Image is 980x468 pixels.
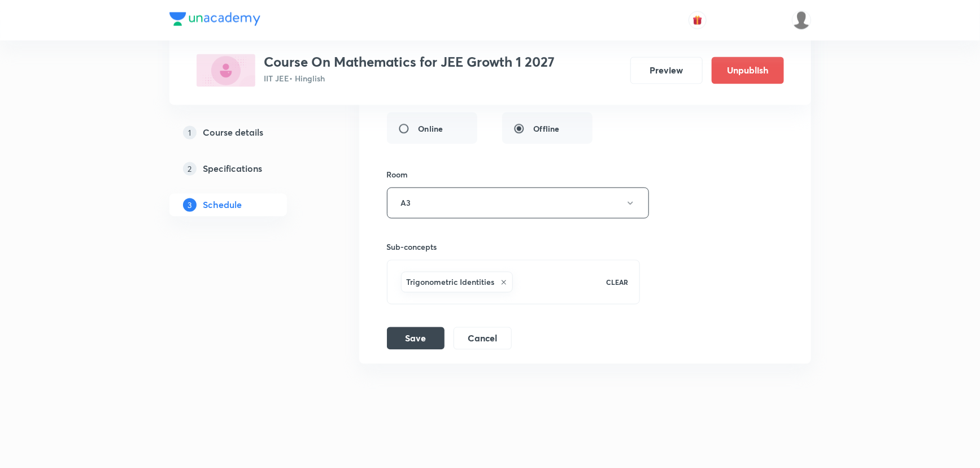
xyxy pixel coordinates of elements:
button: A3 [387,188,649,219]
a: 1Course details [169,122,323,144]
img: Company Logo [169,12,260,26]
h6: Room [387,169,408,181]
a: Company Logo [169,12,260,29]
p: 2 [183,162,197,176]
p: IIT JEE • Hinglish [264,73,555,85]
img: 1633B625-B182-45A1-9FDA-A034F0E038AF_plus.png [197,54,255,87]
a: 2Specifications [169,158,323,180]
img: Vivek Patil [792,11,811,30]
h5: Specifications [203,162,263,176]
button: Preview [630,57,703,84]
h5: Schedule [203,198,242,212]
p: 3 [183,198,197,212]
p: 1 [183,126,197,140]
button: avatar [689,11,707,29]
p: CLEAR [606,278,628,288]
button: Unpublish [712,57,784,84]
h3: Course On Mathematics for JEE Growth 1 2027 [264,54,555,71]
h6: Trigonometric Identities [407,276,495,288]
button: Cancel [454,327,512,350]
img: avatar [692,15,703,25]
button: Save [387,327,445,350]
h6: Sub-concepts [387,241,641,253]
h5: Course details [203,126,264,140]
